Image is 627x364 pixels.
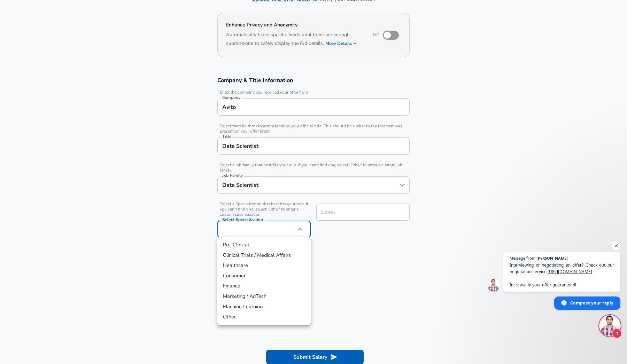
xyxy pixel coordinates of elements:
[217,271,311,281] li: Consumer
[217,260,311,271] li: Healthcare
[217,312,311,322] li: Other
[612,329,622,338] span: 1
[217,291,311,302] li: Marketing / AdTech
[217,240,311,250] li: Pre-Clinical
[599,315,620,336] div: Open chat
[536,256,568,260] span: [PERSON_NAME]
[510,256,535,260] span: Message from
[570,297,613,309] span: Compose your reply
[217,302,311,312] li: Machine Learning
[217,281,311,291] li: Finance
[510,262,614,288] span: Interviewing or negotiating an offer? Check out our negotiation service: Increase in your offer g...
[217,250,311,261] li: Clinical Trials / Medical Affairs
